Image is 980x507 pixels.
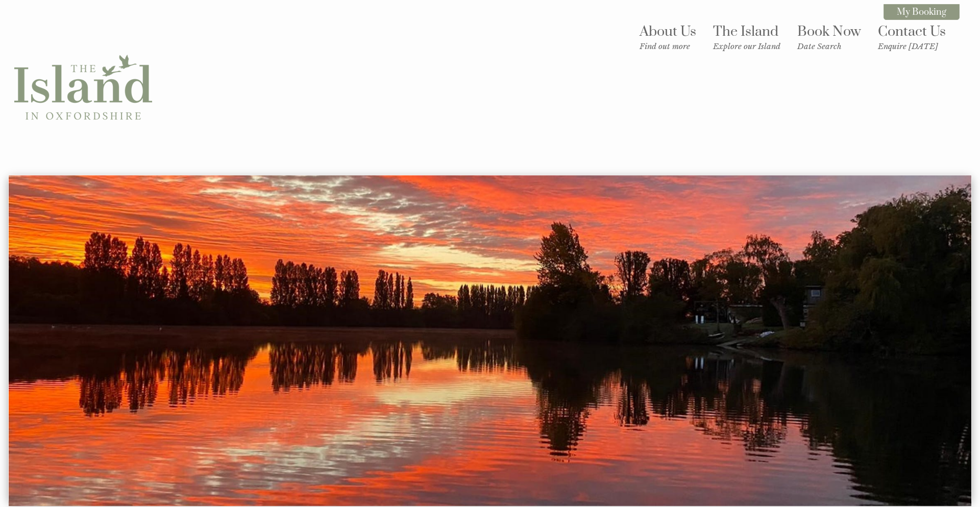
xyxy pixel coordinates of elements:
small: Date Search [797,41,861,51]
small: Explore our Island [713,41,780,51]
a: My Booking [884,4,960,20]
a: The IslandExplore our Island [713,23,780,51]
img: The Island in Oxfordshire [14,19,152,157]
small: Enquire [DATE] [878,41,946,51]
a: Contact UsEnquire [DATE] [878,23,946,51]
a: Book NowDate Search [797,23,861,51]
small: Find out more [640,41,696,51]
a: About UsFind out more [640,23,696,51]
